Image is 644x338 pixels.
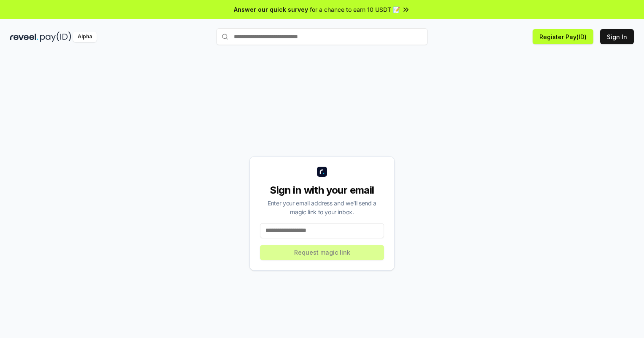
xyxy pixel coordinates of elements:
div: Enter your email address and we’ll send a magic link to your inbox. [260,199,384,216]
img: reveel_dark [10,32,38,42]
img: pay_id [40,32,71,42]
img: logo_small [317,167,327,177]
div: Sign in with your email [260,184,384,197]
button: Register Pay(ID) [533,29,593,44]
span: for a chance to earn 10 USDT 📝 [310,5,400,14]
span: Answer our quick survey [234,5,308,14]
div: Alpha [73,32,97,42]
button: Sign In [600,29,634,44]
